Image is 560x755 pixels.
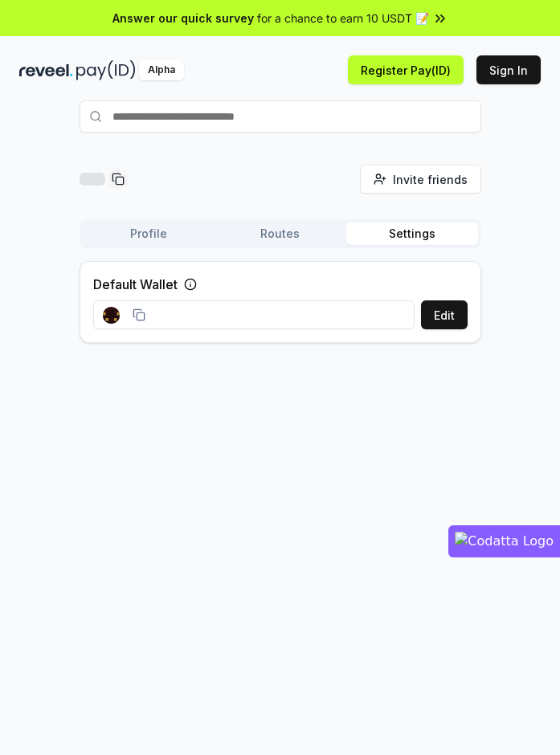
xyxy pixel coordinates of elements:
[93,275,178,294] label: Default Wallet
[139,60,184,80] div: Alpha
[360,165,481,194] button: Invite friends
[215,222,346,245] button: Routes
[421,300,468,329] button: Edit
[112,10,254,27] span: Answer our quick survey
[83,222,215,245] button: Profile
[348,55,464,84] button: Register Pay(ID)
[257,10,429,27] span: for a chance to earn 10 USDT 📝
[346,222,478,245] button: Settings
[76,60,136,80] img: pay_id
[19,60,73,80] img: reveel_dark
[476,55,541,84] button: Sign In
[393,171,468,188] span: Invite friends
